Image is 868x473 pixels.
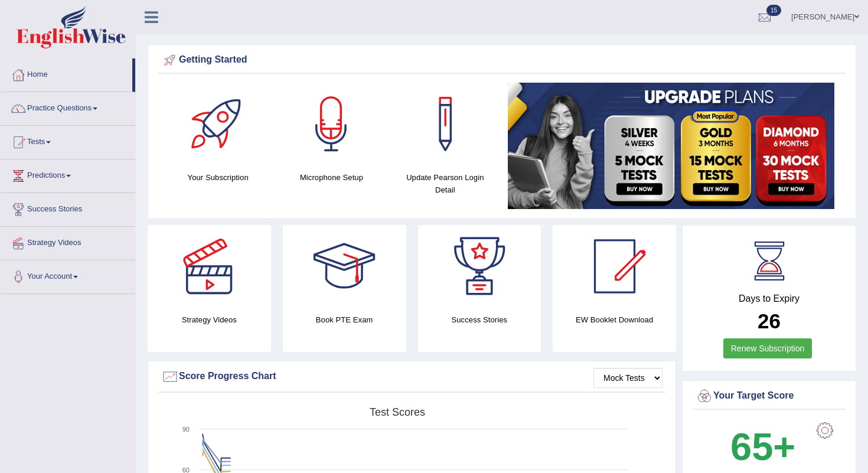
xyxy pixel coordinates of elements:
[1,159,135,189] a: Predictions
[394,171,496,196] h4: Update Pearson Login Detail
[553,314,676,326] h4: EW Booklet Download
[758,309,781,332] b: 26
[161,368,663,386] div: Score Progress Chart
[161,51,843,69] div: Getting Started
[283,314,406,326] h4: Book PTE Exam
[1,193,135,223] a: Success Stories
[730,425,795,468] b: 65+
[1,227,135,256] a: Strategy Videos
[696,293,843,304] h4: Days to Expiry
[508,83,834,209] img: small5.jpg
[280,171,382,184] h4: Microphone Setup
[1,126,135,155] a: Tests
[1,260,135,290] a: Your Account
[1,92,135,122] a: Practice Questions
[182,426,190,433] text: 90
[723,338,812,358] a: Renew Subscription
[696,387,843,405] div: Your Target Score
[370,406,425,418] tspan: Test scores
[1,58,132,88] a: Home
[148,314,271,326] h4: Strategy Videos
[766,5,781,16] span: 15
[167,171,269,184] h4: Your Subscription
[418,314,541,326] h4: Success Stories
